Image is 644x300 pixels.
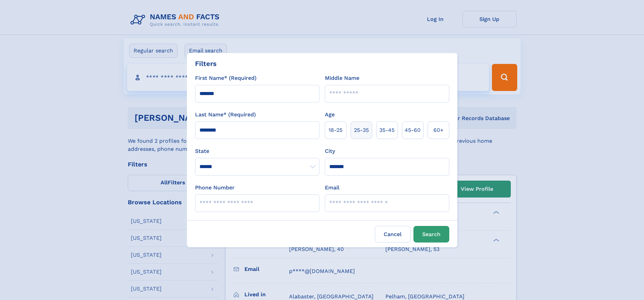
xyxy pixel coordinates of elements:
[325,184,339,192] label: Email
[195,74,257,82] label: First Name* (Required)
[195,59,217,69] div: Filters
[325,147,335,155] label: City
[375,226,411,243] label: Cancel
[195,184,235,192] label: Phone Number
[354,126,369,134] span: 25‑35
[325,74,359,82] label: Middle Name
[379,126,395,134] span: 35‑45
[433,126,444,134] span: 60+
[405,126,421,134] span: 45‑60
[195,111,256,119] label: Last Name* (Required)
[413,226,449,243] button: Search
[329,126,342,134] span: 18‑25
[195,147,319,155] label: State
[325,111,335,119] label: Age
